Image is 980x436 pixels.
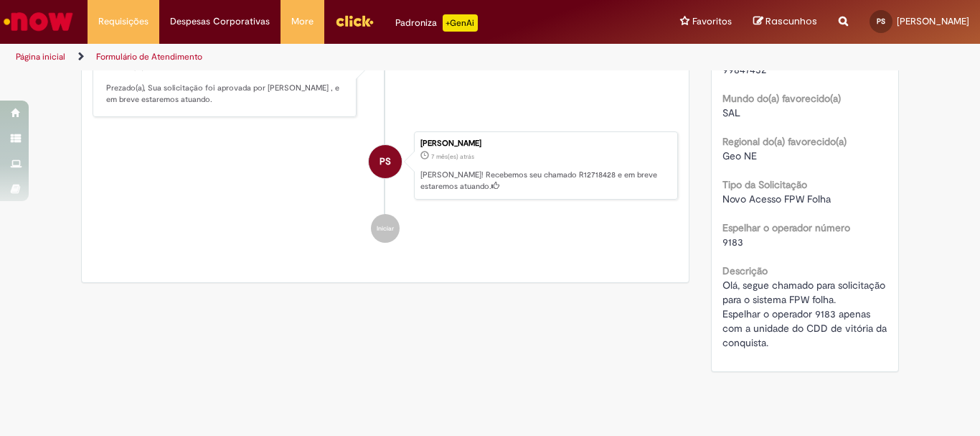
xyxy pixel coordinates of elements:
[170,14,270,29] span: Despesas Corporativas
[420,170,670,192] p: [PERSON_NAME]! Recebemos seu chamado R12718428 e em breve estaremos atuando.
[722,193,831,205] span: Novo Acesso FPW Folha
[753,15,817,29] a: Rascunhos
[98,14,149,29] span: Requisições
[722,178,807,191] b: Tipo da Solicitação
[291,14,314,29] span: More
[765,14,817,28] span: Rascunhos
[335,10,374,32] img: click_logo_yellow_360x200.png
[431,152,474,161] span: 7 mês(es) atrás
[11,44,643,70] ul: Trilhas de página
[722,236,743,249] span: 9183
[1,7,75,36] img: ServiceNow
[722,106,740,119] span: SAL
[722,149,757,162] span: Geo NE
[96,51,202,62] a: Formulário de Atendimento
[722,135,847,148] b: Regional do(a) favorecido(a)
[877,17,885,26] span: PS
[692,14,732,29] span: Favoritos
[722,221,850,234] b: Espelhar o operador número
[431,152,474,161] time: 24/02/2025 10:55:13
[369,145,402,178] div: Pamela Barbosa Silva
[380,144,391,179] span: PS
[722,264,768,277] b: Descrição
[722,63,766,76] span: 99847432
[722,279,890,349] span: Olá, segue chamado para solicitação para o sistema FPW folha. Espelhar o operador 9183 apenas com...
[443,14,478,32] p: +GenAi
[722,92,841,105] b: Mundo do(a) favorecido(a)
[897,15,969,27] span: [PERSON_NAME]
[420,139,670,148] div: [PERSON_NAME]
[106,83,345,105] p: Prezado(a), Sua solicitação foi aprovada por [PERSON_NAME] , e em breve estaremos atuando.
[93,131,678,200] li: Pamela Barbosa Silva
[395,14,478,32] div: Padroniza
[16,51,65,62] a: Página inicial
